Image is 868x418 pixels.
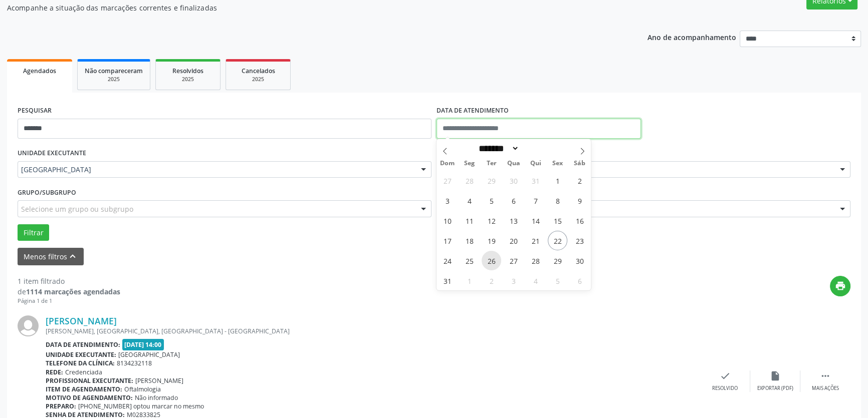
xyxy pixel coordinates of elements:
[548,271,567,290] span: Setembro 5, 2025
[233,76,283,83] div: 2025
[720,370,731,381] i: check
[812,385,839,392] div: Mais ações
[135,393,178,402] span: Não informado
[46,368,63,376] b: Rede:
[117,359,152,367] span: 8134232118
[21,165,411,175] span: [GEOGRAPHIC_DATA]
[570,271,589,290] span: Setembro 6, 2025
[526,191,545,210] span: Agosto 7, 2025
[46,327,700,335] div: [PERSON_NAME], [GEOGRAPHIC_DATA], [GEOGRAPHIC_DATA] - [GEOGRAPHIC_DATA]
[519,143,552,154] input: Year
[570,231,589,250] span: Agosto 23, 2025
[526,211,545,230] span: Agosto 14, 2025
[438,211,457,230] span: Agosto 10, 2025
[438,231,457,250] span: Agosto 17, 2025
[460,231,479,250] span: Agosto 18, 2025
[438,171,457,190] span: Julho 27, 2025
[570,211,589,230] span: Agosto 16, 2025
[647,31,736,43] p: Ano de acompanhamento
[438,191,457,210] span: Agosto 3, 2025
[46,385,122,393] b: Item de agendamento:
[570,171,589,190] span: Agosto 2, 2025
[570,251,589,270] span: Agosto 30, 2025
[835,280,846,291] i: print
[18,146,86,161] label: UNIDADE EXECUTANTE
[85,67,143,75] span: Não compareceram
[482,231,501,250] span: Agosto 19, 2025
[46,350,116,359] b: Unidade executante:
[547,160,569,167] span: Sex
[548,191,567,210] span: Agosto 8, 2025
[67,251,78,262] i: keyboard_arrow_up
[440,165,830,175] span: [PERSON_NAME]
[482,211,501,230] span: Agosto 12, 2025
[18,276,120,286] div: 1 item filtrado
[460,191,479,210] span: Agosto 4, 2025
[18,315,39,336] img: img
[570,191,589,210] span: Agosto 9, 2025
[481,160,503,167] span: Ter
[504,191,523,210] span: Agosto 6, 2025
[526,231,545,250] span: Agosto 21, 2025
[172,67,203,75] span: Resolvidos
[569,160,591,167] span: Sáb
[482,271,501,290] span: Setembro 2, 2025
[504,271,523,290] span: Setembro 3, 2025
[460,211,479,230] span: Agosto 11, 2025
[503,160,525,167] span: Qua
[526,171,545,190] span: Julho 31, 2025
[122,339,164,350] span: [DATE] 14:00
[7,3,605,13] p: Acompanhe a situação das marcações correntes e finalizadas
[482,251,501,270] span: Agosto 26, 2025
[460,251,479,270] span: Agosto 25, 2025
[438,271,457,290] span: Agosto 31, 2025
[18,286,120,297] div: de
[437,160,459,167] span: Dom
[548,231,567,250] span: Agosto 22, 2025
[460,271,479,290] span: Setembro 1, 2025
[46,315,117,326] a: [PERSON_NAME]
[757,385,793,392] div: Exportar (PDF)
[65,368,102,376] span: Credenciada
[46,340,120,349] b: Data de atendimento:
[475,143,519,154] select: Month
[830,276,850,296] button: print
[504,231,523,250] span: Agosto 20, 2025
[118,350,180,359] span: [GEOGRAPHIC_DATA]
[18,103,52,119] label: PESQUISAR
[548,211,567,230] span: Agosto 15, 2025
[460,171,479,190] span: Julho 28, 2025
[18,297,120,305] div: Página 1 de 1
[482,191,501,210] span: Agosto 5, 2025
[525,160,547,167] span: Qui
[548,171,567,190] span: Agosto 1, 2025
[504,171,523,190] span: Julho 30, 2025
[526,251,545,270] span: Agosto 28, 2025
[85,76,143,83] div: 2025
[163,76,213,83] div: 2025
[18,185,76,200] label: Grupo/Subgrupo
[135,376,183,385] span: [PERSON_NAME]
[23,67,56,75] span: Agendados
[482,171,501,190] span: Julho 29, 2025
[438,251,457,270] span: Agosto 24, 2025
[46,393,133,402] b: Motivo de agendamento:
[18,224,49,241] button: Filtrar
[21,204,133,214] span: Selecione um grupo ou subgrupo
[526,271,545,290] span: Setembro 4, 2025
[46,402,76,410] b: Preparo:
[78,402,204,410] span: [PHONE_NUMBER] optou marcar no mesmo
[18,248,84,265] button: Menos filtroskeyboard_arrow_up
[46,376,133,385] b: Profissional executante:
[26,287,120,296] strong: 1114 marcações agendadas
[770,370,781,381] i: insert_drive_file
[437,103,509,119] label: DATA DE ATENDIMENTO
[46,359,115,367] b: Telefone da clínica:
[459,160,481,167] span: Seg
[548,251,567,270] span: Agosto 29, 2025
[124,385,161,393] span: Oftalmologia
[504,251,523,270] span: Agosto 27, 2025
[242,67,275,75] span: Cancelados
[504,211,523,230] span: Agosto 13, 2025
[712,385,738,392] div: Resolvido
